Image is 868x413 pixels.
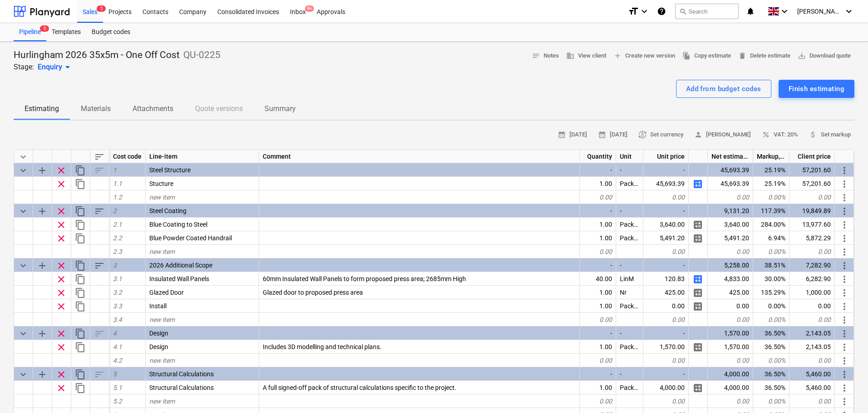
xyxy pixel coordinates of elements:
[616,258,643,272] div: -
[113,248,122,255] span: 2.3
[790,340,835,354] div: 2,143.05
[56,165,67,176] span: Remove row
[692,287,703,298] span: Manage detailed breakdown for the row
[839,206,850,217] span: More actions
[580,381,616,394] div: 1.00
[75,369,86,380] span: Duplicate category
[790,163,835,177] div: 57,201.60
[643,299,689,313] div: 0.00
[839,247,850,258] span: More actions
[149,166,191,174] span: Steel Structure
[75,206,86,217] span: Duplicate category
[753,326,790,340] div: 36.50%
[38,62,73,73] div: Enquiry
[692,179,703,189] span: Manage detailed breakdown for the row
[753,258,790,272] div: 38.51%
[18,165,29,176] span: Collapse category
[113,384,122,391] span: 5.1
[643,177,689,190] div: 45,693.39
[580,190,616,204] div: 0.00
[694,131,702,139] span: person
[839,219,850,230] span: More actions
[616,204,643,218] div: -
[779,6,790,17] i: keyboard_arrow_down
[113,275,122,282] span: 3.1
[753,272,790,286] div: 30.00%
[146,150,259,163] div: Line-item
[613,52,622,60] span: add
[839,233,850,244] span: More actions
[149,207,186,214] span: Steel Coating
[643,204,689,218] div: -
[113,398,122,405] span: 5.2
[580,163,616,177] div: -
[56,301,67,312] span: Remove row
[790,258,835,272] div: 7,282.90
[708,394,753,408] div: 0.00
[616,340,643,354] div: Package
[708,381,753,394] div: 4,000.00
[113,357,122,364] span: 4.2
[691,128,755,142] button: [PERSON_NAME]
[56,287,67,298] span: Remove row
[628,6,639,17] i: format_size
[149,343,168,350] span: Design
[823,369,868,413] iframe: Chat Widget
[616,381,643,394] div: Package
[643,163,689,177] div: -
[643,381,689,394] div: 4,000.00
[263,343,382,350] span: Includes 3D modelling and technical plans.
[738,51,790,61] span: Delete estimate
[40,25,49,32] span: 5
[692,383,703,394] span: Manage detailed breakdown for the row
[149,248,175,255] span: new item
[532,51,559,61] span: Notes
[762,131,770,139] span: percent
[56,383,67,394] span: Remove row
[149,289,184,296] span: Glazed Door
[692,342,703,353] span: Manage detailed breakdown for the row
[753,231,790,245] div: 6.94%
[263,384,456,391] span: A full signed-off pack of structural calculations specific to the project.
[305,5,314,12] span: 9+
[794,49,854,63] button: Download quote
[643,326,689,340] div: -
[616,231,643,245] div: Package
[75,328,86,339] span: Duplicate category
[75,287,86,298] span: Duplicate row
[25,103,59,114] p: Estimating
[708,326,753,340] div: 1,570.00
[580,272,616,286] div: 40.00
[643,190,689,204] div: 0.00
[798,51,851,61] span: Download quote
[692,233,703,244] span: Manage detailed breakdown for the row
[643,367,689,381] div: -
[839,369,850,380] span: More actions
[580,394,616,408] div: 0.00
[753,340,790,354] div: 36.50%
[708,299,753,313] div: 0.00
[18,151,29,162] span: Collapse all categories
[753,381,790,394] div: 36.50%
[37,369,48,380] span: Add sub category to row
[753,218,790,231] div: 284.00%
[643,340,689,354] div: 1,570.00
[580,340,616,354] div: 1.00
[113,302,122,310] span: 3.3
[643,231,689,245] div: 5,491.20
[708,272,753,286] div: 4,833.00
[753,299,790,313] div: 0.00%
[62,62,73,73] span: arrow_drop_down
[75,179,86,189] span: Duplicate row
[753,313,790,326] div: 0.00%
[563,49,610,63] button: View client
[692,219,703,230] span: Manage detailed breakdown for the row
[790,190,835,204] div: 0.00
[18,369,29,380] span: Collapse category
[643,286,689,299] div: 425.00
[149,234,232,242] span: Blue Powder Coated Handrail
[790,299,835,313] div: 0.00
[643,150,689,163] div: Unit price
[805,128,854,142] button: Set markup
